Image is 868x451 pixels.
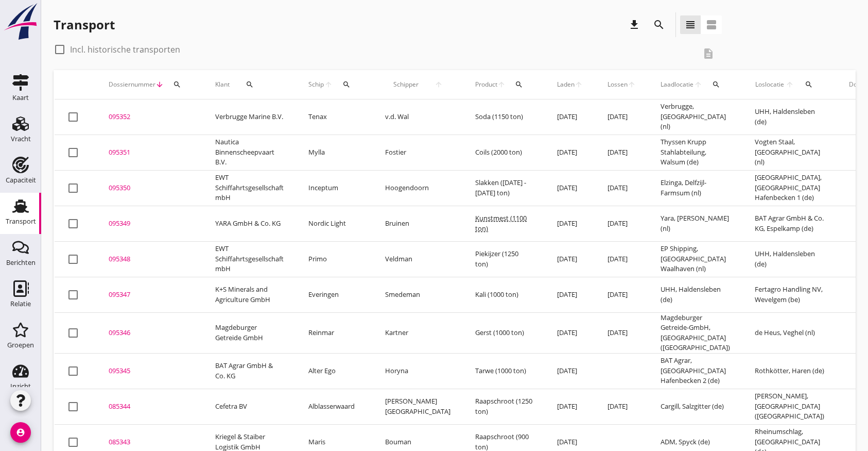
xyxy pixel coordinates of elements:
[628,19,640,31] i: download
[296,135,373,170] td: Mylla
[595,277,648,312] td: [DATE]
[705,19,718,31] i: view_agenda
[648,206,742,241] td: Yara, [PERSON_NAME] (nl)
[296,312,373,353] td: Reinmar
[545,170,595,206] td: [DATE]
[545,312,595,353] td: [DATE]
[545,389,595,424] td: [DATE]
[463,135,545,170] td: Coils (2000 ton)
[373,135,463,170] td: Fostier
[742,99,837,135] td: UHH, Haldensleben (de)
[648,389,742,424] td: Cargill, Salzgitter (de)
[109,112,190,122] div: 095352
[203,312,296,353] td: Magdeburger Getreide GmbH
[373,389,463,424] td: [PERSON_NAME][GEOGRAPHIC_DATA]
[755,80,785,89] span: Loslocatie
[545,241,595,277] td: [DATE]
[296,170,373,206] td: Inceptum
[203,389,296,424] td: Cefetra BV
[545,206,595,241] td: [DATE]
[10,383,31,390] div: Inzicht
[173,80,181,89] i: search
[109,147,190,158] div: 095351
[296,277,373,312] td: Everingen
[373,99,463,135] td: v.d. Wal
[805,80,813,89] i: search
[653,19,665,31] i: search
[648,353,742,389] td: BAT Agrar, [GEOGRAPHIC_DATA] Hafenbecken 2 (de)
[203,170,296,206] td: EWT Schiffahrtsgesellschaft mbH
[373,241,463,277] td: Veldman
[694,80,703,89] i: arrow_upward
[6,218,36,225] div: Transport
[11,136,31,142] div: Vracht
[373,206,463,241] td: Bruinen
[742,206,837,241] td: BAT Agrar GmbH & Co. KG, Espelkamp (de)
[463,241,545,277] td: Piekijzer (1250 ton)
[785,80,795,89] i: arrow_upward
[109,254,190,264] div: 095348
[203,277,296,312] td: K+S Minerals and Agriculture GmbH
[385,80,426,89] span: Schipper
[742,353,837,389] td: Rothkötter, Haren (de)
[648,99,742,135] td: Verbrugge, [GEOGRAPHIC_DATA] (nl)
[628,80,636,89] i: arrow_upward
[595,312,648,353] td: [DATE]
[296,206,373,241] td: Nordic Light
[203,135,296,170] td: Nautica Binnenscheepvaart B.V.
[373,170,463,206] td: Hoogendoorn
[203,353,296,389] td: BAT Agrar GmbH & Co. KG
[296,389,373,424] td: Alblasserwaard
[595,389,648,424] td: [DATE]
[7,342,34,348] div: Groepen
[648,135,742,170] td: Thyssen Krupp Stahlabteilung, Walsum (de)
[545,135,595,170] td: [DATE]
[155,80,164,89] i: arrow_downward
[463,353,545,389] td: Tarwe (1000 ton)
[109,183,190,193] div: 095350
[203,241,296,277] td: EWT Schiffahrtsgesellschaft mbH
[497,80,506,89] i: arrow_upward
[742,135,837,170] td: Vogten Staal, [GEOGRAPHIC_DATA] (nl)
[6,259,36,266] div: Berichten
[595,135,648,170] td: [DATE]
[373,353,463,389] td: Horyna
[595,206,648,241] td: [DATE]
[712,80,720,89] i: search
[109,80,155,89] span: Dossiernummer
[595,99,648,135] td: [DATE]
[2,3,39,41] img: logo-small.a267ee39.svg
[373,277,463,312] td: Smedeman
[203,99,296,135] td: Verbrugge Marine B.V.
[109,366,190,376] div: 095345
[109,437,190,447] div: 085343
[203,206,296,241] td: YARA GmbH & Co. KG
[324,80,333,89] i: arrow_upward
[342,80,351,89] i: search
[648,277,742,312] td: UHH, Haldensleben (de)
[10,300,31,307] div: Relatie
[595,241,648,277] td: [DATE]
[296,99,373,135] td: Tenax
[463,389,545,424] td: Raapschroot (1250 ton)
[463,312,545,353] td: Gerst (1000 ton)
[109,402,190,412] div: 085344
[109,290,190,300] div: 095347
[109,328,190,338] div: 095346
[575,80,583,89] i: arrow_upward
[463,99,545,135] td: Soda (1150 ton)
[10,422,31,443] i: account_circle
[54,16,115,33] div: Transport
[109,219,190,229] div: 095349
[308,80,324,89] span: Schip
[515,80,523,89] i: search
[70,44,180,55] label: Incl. historische transporten
[648,241,742,277] td: EP Shipping, [GEOGRAPHIC_DATA] Waalhaven (nl)
[545,277,595,312] td: [DATE]
[648,170,742,206] td: Elzinga, Delfzijl-Farmsum (nl)
[661,80,694,89] span: Laadlocatie
[373,312,463,353] td: Kartner
[475,213,527,233] span: Kunstmest (1100 ton)
[463,277,545,312] td: Kali (1000 ton)
[545,353,595,389] td: [DATE]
